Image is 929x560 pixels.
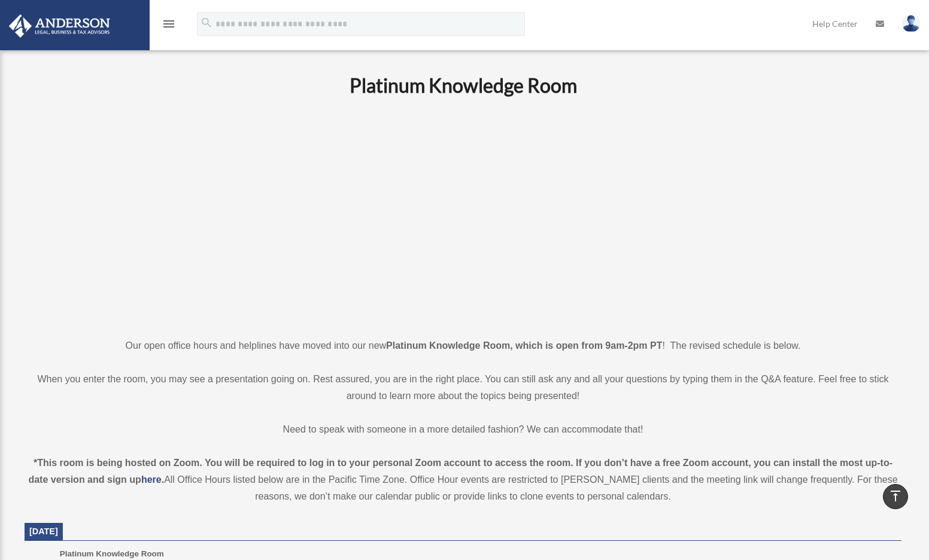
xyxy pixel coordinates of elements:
img: User Pic [902,15,920,32]
a: here [141,474,162,485]
span: Platinum Knowledge Room [60,549,164,558]
b: Platinum Knowledge Room [350,74,577,97]
div: All Office Hours listed below are in the Pacific Time Zone. Office Hour events are restricted to ... [25,455,901,505]
i: vertical_align_top [888,489,903,503]
strong: Platinum Knowledge Room, which is open from 9am-2pm PT [386,340,662,351]
a: menu [162,21,176,31]
span: [DATE] [29,526,58,536]
i: menu [162,17,176,31]
i: search [200,16,213,29]
p: When you enter the room, you may see a presentation going on. Rest assured, you are in the right ... [25,371,901,404]
a: vertical_align_top [883,484,908,509]
p: Need to speak with someone in a more detailed fashion? We can accommodate that! [25,421,901,438]
strong: . [162,474,164,485]
iframe: 231110_Toby_KnowledgeRoom [284,113,643,315]
img: Anderson Advisors Platinum Portal [5,14,114,38]
strong: *This room is being hosted on Zoom. You will be required to log in to your personal Zoom account ... [28,458,892,485]
p: Our open office hours and helplines have moved into our new ! The revised schedule is below. [25,337,901,354]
